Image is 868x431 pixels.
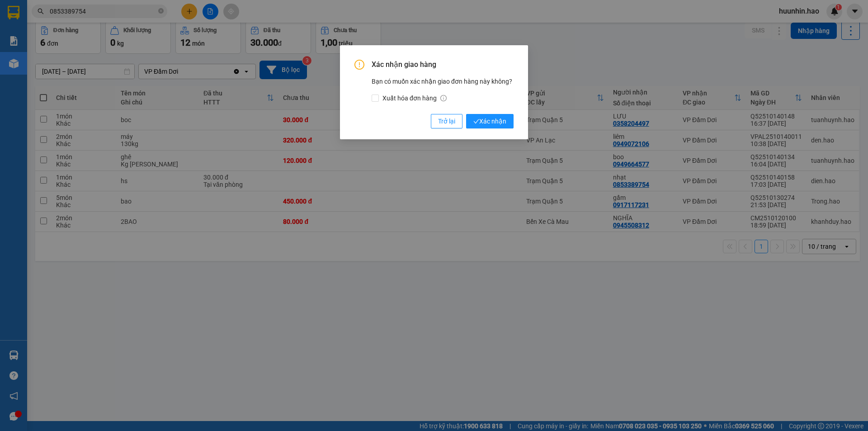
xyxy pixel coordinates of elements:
[354,60,364,70] span: exclamation-circle
[85,33,378,45] li: Hotline: 02839552959
[431,114,462,128] button: Trở lại
[379,93,450,103] span: Xuất hóa đơn hàng
[372,60,514,70] span: Xác nhận giao hàng
[438,116,455,126] span: Trở lại
[440,95,447,101] span: info-circle
[473,116,506,126] span: Xác nhận
[11,11,57,57] img: logo.jpg
[11,66,109,81] b: GỬI : VP Đầm Dơi
[473,118,479,124] span: check
[372,76,514,103] div: Bạn có muốn xác nhận giao đơn hàng này không?
[466,114,514,128] button: checkXác nhận
[85,22,378,33] li: 26 Phó Cơ Điều, Phường 12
